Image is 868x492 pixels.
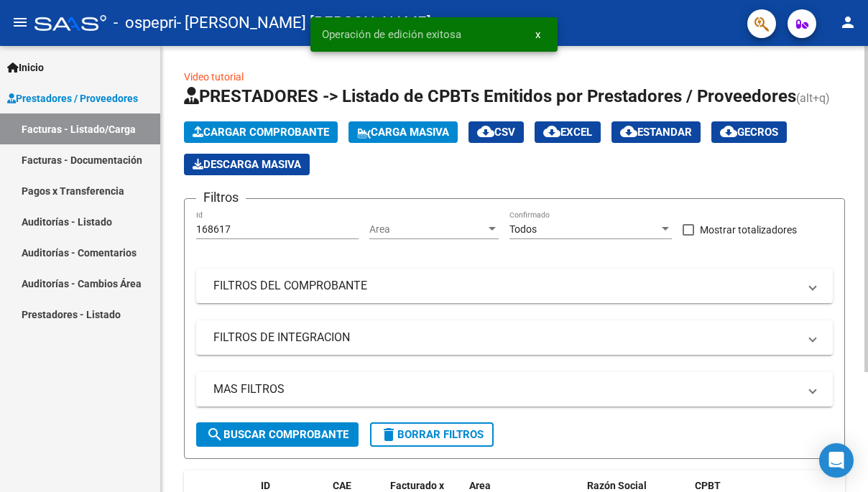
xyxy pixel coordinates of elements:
span: Operación de edición exitosa [322,27,461,42]
mat-expansion-panel-header: FILTROS DEL COMPROBANTE [196,269,833,303]
span: CSV [477,126,515,139]
mat-icon: cloud_download [543,123,560,140]
button: Descarga Masiva [184,154,310,175]
button: Gecros [711,121,787,143]
button: Estandar [611,121,701,143]
mat-expansion-panel-header: FILTROS DE INTEGRACION [196,320,833,355]
span: Area [469,480,491,491]
span: PRESTADORES -> Listado de CPBTs Emitidos por Prestadores / Proveedores [184,86,796,106]
mat-panel-title: FILTROS DE INTEGRACION [213,330,798,345]
span: Razón Social [587,480,647,491]
div: Open Intercom Messenger [819,443,854,478]
span: Mostrar totalizadores [700,221,797,238]
span: Inicio [7,60,44,75]
span: Cargar Comprobante [193,126,329,139]
mat-icon: cloud_download [620,123,637,140]
span: Todos [509,223,537,235]
span: Gecros [720,126,778,139]
span: Descarga Masiva [193,158,301,171]
button: x [524,22,552,47]
mat-icon: person [839,14,857,31]
button: Buscar Comprobante [196,422,359,447]
span: EXCEL [543,126,592,139]
button: Borrar Filtros [370,422,494,447]
span: - [PERSON_NAME] [PERSON_NAME] [177,7,431,39]
h3: Filtros [196,187,246,208]
mat-icon: menu [11,14,29,31]
mat-icon: delete [380,426,397,443]
mat-panel-title: MAS FILTROS [213,381,798,397]
span: CAE [333,480,351,491]
span: Buscar Comprobante [206,428,348,441]
mat-icon: search [206,426,223,443]
mat-panel-title: FILTROS DEL COMPROBANTE [213,278,798,294]
button: Carga Masiva [348,121,458,143]
app-download-masive: Descarga masiva de comprobantes (adjuntos) [184,154,310,175]
span: ID [261,480,270,491]
span: x [535,28,540,41]
span: Borrar Filtros [380,428,484,441]
span: Carga Masiva [357,126,449,139]
span: CPBT [695,480,721,491]
a: Video tutorial [184,71,244,83]
button: EXCEL [535,121,601,143]
span: (alt+q) [796,91,830,105]
button: CSV [468,121,524,143]
span: Estandar [620,126,692,139]
mat-icon: cloud_download [720,123,737,140]
button: Cargar Comprobante [184,121,338,143]
span: - ospepri [114,7,177,39]
span: Area [369,223,486,236]
span: Prestadores / Proveedores [7,90,138,106]
mat-icon: cloud_download [477,123,494,140]
mat-expansion-panel-header: MAS FILTROS [196,372,833,407]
